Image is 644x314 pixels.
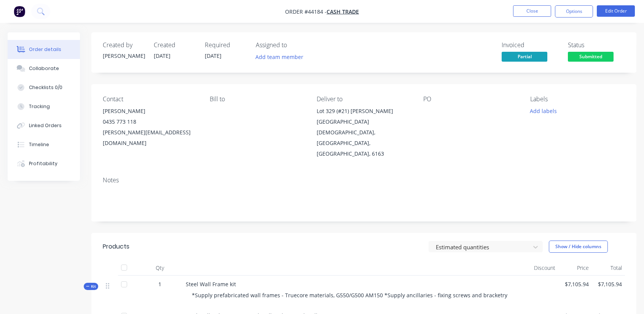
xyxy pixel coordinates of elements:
div: Total [592,260,625,276]
div: Labels [530,96,625,103]
span: Kit [86,284,96,289]
div: Checklists 0/0 [29,84,62,91]
div: [PERSON_NAME][EMAIL_ADDRESS][DOMAIN_NAME] [103,127,198,148]
div: Deliver to [317,96,411,103]
span: Partial [502,52,547,61]
button: Profitability [8,154,80,173]
span: [DATE] [154,52,171,59]
button: Linked Orders [8,116,80,135]
button: Checklists 0/0 [8,78,80,97]
span: Submitted [568,52,614,61]
div: Collaborate [29,65,59,72]
span: Order #44184 - [285,8,327,15]
span: *Supply prefabricated wall frames - Truecore materials, G550/G500 AM150 *Supply ancillaries - fix... [192,292,507,299]
span: Steel Wall Frame kit [186,281,236,288]
div: [PERSON_NAME] [103,106,198,116]
a: Cash Trade [327,8,359,15]
div: Created [154,41,196,49]
div: Products [103,242,129,251]
div: Discount [525,260,558,276]
div: [PERSON_NAME] [103,52,145,60]
button: Add team member [252,52,308,62]
button: Options [555,5,593,18]
span: $7,105.94 [561,280,588,288]
div: Contact [103,96,198,103]
button: Collaborate [8,59,80,78]
div: Profitability [29,160,57,167]
div: Bill to [210,96,304,103]
div: [PERSON_NAME]0435 773 118[PERSON_NAME][EMAIL_ADDRESS][DOMAIN_NAME] [103,106,198,148]
button: Kit [84,283,98,290]
div: Tracking [29,103,50,110]
button: Submitted [568,52,614,63]
button: Order details [8,40,80,59]
button: Close [513,5,551,17]
div: Status [568,41,625,49]
span: $7,105.94 [595,280,622,288]
div: [DEMOGRAPHIC_DATA], [GEOGRAPHIC_DATA], [GEOGRAPHIC_DATA], 6163 [317,127,411,159]
div: 0435 773 118 [103,116,198,127]
div: Required [205,41,247,49]
div: Notes [103,177,625,184]
button: Edit Order [597,5,635,17]
div: Order details [29,46,61,53]
span: 1 [158,280,161,288]
div: Lot 329 (#21) [PERSON_NAME][GEOGRAPHIC_DATA][DEMOGRAPHIC_DATA], [GEOGRAPHIC_DATA], [GEOGRAPHIC_DA... [317,106,411,159]
div: Timeline [29,141,49,148]
button: Show / Hide columns [549,241,608,253]
div: Qty [137,260,183,276]
button: Add team member [256,52,308,62]
div: Created by [103,41,145,49]
div: Price [558,260,591,276]
button: Tracking [8,97,80,116]
button: Add labels [526,106,561,116]
button: Timeline [8,135,80,154]
div: PO [423,96,518,103]
span: [DATE] [205,52,222,59]
img: Factory [14,6,25,17]
div: Invoiced [502,41,559,49]
div: Linked Orders [29,122,62,129]
div: Lot 329 (#21) [PERSON_NAME][GEOGRAPHIC_DATA] [317,106,411,127]
div: Assigned to [256,41,332,49]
